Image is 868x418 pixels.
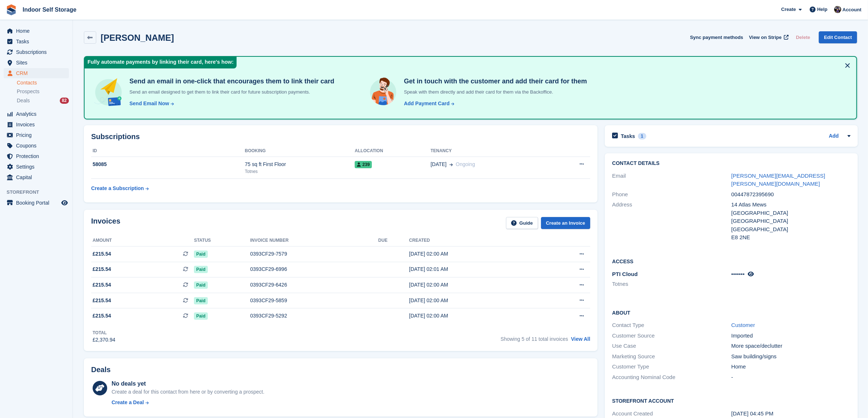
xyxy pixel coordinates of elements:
[7,189,73,196] span: Storefront
[431,161,447,168] span: [DATE]
[4,26,69,36] a: menu
[4,58,69,68] a: menu
[4,36,69,47] a: menu
[4,162,69,172] a: menu
[194,281,207,289] span: Paid
[93,312,111,320] span: £215.54
[409,312,539,320] div: [DATE] 02:00 AM
[409,281,539,289] div: [DATE] 02:00 AM
[612,321,731,330] div: Contact Type
[409,250,539,258] div: [DATE] 02:00 AM
[250,281,378,289] div: 0393CF29-6426
[245,168,355,175] div: Totnes
[93,281,111,289] span: £215.54
[731,173,825,187] a: [PERSON_NAME][EMAIL_ADDRESS][PERSON_NAME][DOMAIN_NAME]
[731,332,851,340] div: Imported
[731,410,851,418] div: [DATE] 04:45 PM
[250,265,378,273] div: 0393CF29-6996
[368,77,398,107] img: get-in-touch-e3e95b6451f4e49772a6039d3abdde126589d6f45a760754adfa51be33bf0f70.svg
[401,100,455,107] a: Add Payment Card
[16,130,60,140] span: Pricing
[819,31,857,43] a: Edit Contact
[431,145,549,157] th: Tenancy
[112,399,264,406] a: Create a Deal
[456,161,475,167] span: Ongoing
[16,26,60,36] span: Home
[16,172,60,182] span: Capital
[20,4,79,16] a: Indoor Self Storage
[112,379,264,388] div: No deals yet
[612,201,731,242] div: Address
[245,145,355,157] th: Booking
[612,309,851,316] h2: About
[506,217,538,229] a: Guide
[17,88,69,95] a: Prospects
[817,6,828,13] span: Help
[91,161,245,168] div: 58085
[612,373,731,382] div: Accounting Nominal Code
[194,235,250,247] th: Status
[112,388,264,396] div: Create a deal for this contact from here or by converting a prospect.
[731,322,755,328] a: Customer
[6,4,17,15] img: stora-icon-8386f47178a22dfd0bd8f6a31ec36ba5ce8667c1dd55bd0f319d3a0aa187defe.svg
[16,151,60,161] span: Protection
[355,145,431,157] th: Allocation
[16,119,60,130] span: Invoices
[85,57,237,68] div: Fully automate payments by linking their card, here's how:
[16,198,60,208] span: Booking Portal
[621,133,635,139] h2: Tasks
[731,342,851,350] div: More space/declutter
[194,312,207,320] span: Paid
[731,373,851,382] div: -
[355,161,372,168] span: 239
[91,366,110,374] h2: Deals
[126,88,334,96] p: Send an email designed to get them to link their card for future subscription payments.
[93,77,124,107] img: send-email-b5881ef4c8f827a638e46e229e590028c7e36e3a6c99d2365469aff88783de13.svg
[409,297,539,304] div: [DATE] 02:00 AM
[834,6,841,13] img: Sandra Pomeroy
[829,132,839,141] a: Add
[93,297,111,304] span: £215.54
[612,397,851,404] h2: Storefront Account
[4,198,69,208] a: menu
[501,336,568,342] span: Showing 5 of 11 total invoices
[16,36,60,47] span: Tasks
[793,31,813,43] button: Delete
[245,161,355,168] div: 75 sq ft First Floor
[4,172,69,182] a: menu
[4,47,69,57] a: menu
[731,209,851,217] div: [GEOGRAPHIC_DATA]
[638,133,646,139] div: 1
[17,97,69,104] a: Deals 82
[731,271,745,277] span: •••••••
[129,100,169,107] div: Send Email Now
[250,312,378,320] div: 0393CF29-5292
[91,145,245,157] th: ID
[16,68,60,78] span: CRM
[409,235,539,247] th: Created
[731,201,851,209] div: 14 Atlas Mews
[91,182,149,195] a: Create a Subscription
[91,235,194,247] th: Amount
[401,88,587,96] p: Speak with them directly and add their card for them via the Backoffice.
[612,280,731,288] li: Totnes
[93,330,115,336] div: Total
[93,250,111,258] span: £215.54
[17,79,69,86] a: Contacts
[91,217,120,229] h2: Invoices
[250,235,378,247] th: Invoice number
[842,6,861,13] span: Account
[690,31,743,43] button: Sync payment methods
[749,34,782,41] span: View on Stripe
[612,172,731,188] div: Email
[16,58,60,68] span: Sites
[4,151,69,161] a: menu
[91,185,144,192] div: Create a Subscription
[60,98,69,104] div: 82
[746,31,790,43] a: View on Stripe
[612,257,851,265] h2: Access
[194,297,207,304] span: Paid
[731,225,851,234] div: [GEOGRAPHIC_DATA]
[16,162,60,172] span: Settings
[16,141,60,151] span: Coupons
